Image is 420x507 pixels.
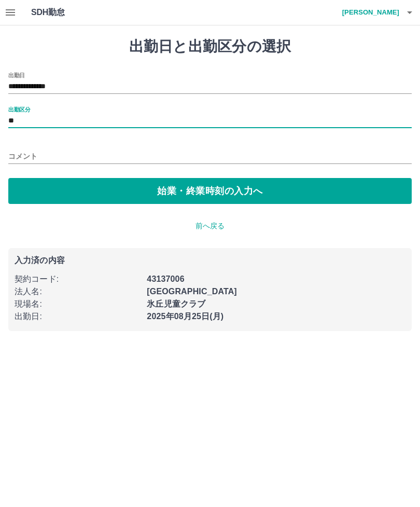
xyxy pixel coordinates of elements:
[8,38,412,56] h1: 出勤日と出勤区分の選択
[8,178,412,204] button: 始業・終業時刻の入力へ
[15,310,141,323] p: 出勤日 :
[8,105,30,113] label: 出勤区分
[8,221,412,231] p: 前へ戻る
[147,299,205,308] b: 氷丘児童クラブ
[15,285,141,298] p: 法人名 :
[147,275,184,283] b: 43137006
[15,298,141,310] p: 現場名 :
[15,256,405,265] p: 入力済の内容
[147,312,223,321] b: 2025年08月25日(月)
[15,273,141,285] p: 契約コード :
[8,71,25,79] label: 出勤日
[147,287,237,296] b: [GEOGRAPHIC_DATA]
